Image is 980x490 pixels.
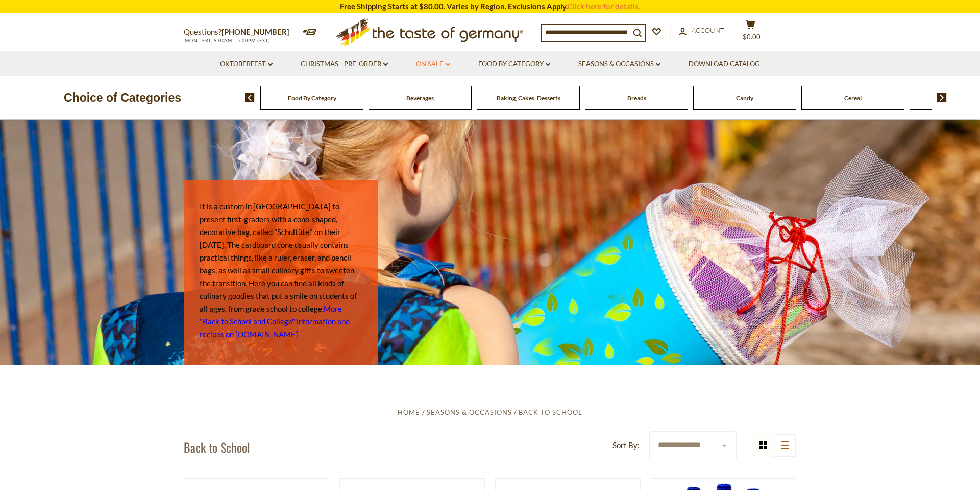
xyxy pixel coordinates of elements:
[568,2,640,11] a: Click here for details.
[743,33,761,41] span: $0.00
[578,59,660,70] a: Seasons & Occasions
[735,20,766,45] button: $0.00
[184,26,297,39] p: Questions?
[416,59,450,70] a: On Sale
[184,439,250,455] h1: Back to School
[519,408,582,416] a: Back to School
[406,94,434,102] a: Beverages
[692,26,724,34] span: Account
[478,59,550,70] a: Food By Category
[427,408,512,416] a: Seasons & Occasions
[398,408,420,416] a: Home
[736,94,753,102] a: Candy
[627,94,646,102] a: Breads
[222,27,289,36] a: [PHONE_NUMBER]
[220,59,273,70] a: Oktoberfest
[245,93,255,102] img: previous arrow
[200,200,362,341] p: It is a custom in [GEOGRAPHIC_DATA] to present first-graders with a cone-shaped, decorative bag, ...
[679,25,724,36] a: Account
[844,94,862,102] a: Cereal
[200,304,350,339] a: More "Back to School and College" information and recipes on [DOMAIN_NAME]
[301,59,388,70] a: Christmas - PRE-ORDER
[497,94,560,102] a: Baking, Cakes, Desserts
[689,59,760,70] a: Download Catalog
[612,439,640,452] label: Sort By:
[184,38,271,43] span: MON - FRI, 9:00AM - 5:00PM (EST)
[937,93,947,102] img: next arrow
[288,94,336,102] a: Food By Category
